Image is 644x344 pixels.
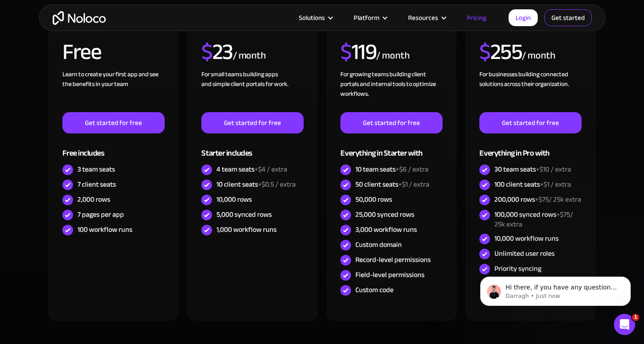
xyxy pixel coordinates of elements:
div: / month [376,49,409,63]
div: 4 team seats [216,164,287,174]
div: Everything in Pro with [479,133,581,162]
iframe: Intercom live chat [614,314,635,335]
span: $ [201,31,212,73]
div: Platform [354,12,379,23]
div: 25,000 synced rows [355,210,414,219]
div: Solutions [288,12,343,23]
div: Learn to create your first app and see the benefits in your team ‍ [62,70,164,112]
div: 50,000 rows [355,195,392,204]
div: Starter includes [201,133,303,162]
div: 10 client seats [216,180,296,189]
a: Get started for free [62,112,164,133]
div: Free includes [62,133,164,162]
div: 100,000 synced rows [494,210,581,229]
span: 1 [632,314,639,321]
div: 2,000 rows [77,195,110,204]
h2: 255 [479,41,522,63]
span: $ [340,31,351,73]
div: Field-level permissions [355,270,424,280]
h2: Free [62,41,101,63]
a: Get started for free [479,112,581,133]
div: Resources [408,12,438,23]
div: 5,000 synced rows [216,210,272,219]
div: / month [233,49,266,63]
h2: 23 [201,41,233,63]
span: +$10 / extra [536,163,571,176]
div: Resources [397,12,456,23]
span: +$1 / extra [540,178,571,191]
div: Everything in Starter with [340,133,442,162]
div: Custom code [355,285,393,295]
div: Custom domain [355,240,402,250]
div: 7 client seats [77,180,116,189]
h2: 119 [340,41,376,63]
div: 3,000 workflow runs [355,225,417,235]
div: 10,000 rows [216,195,252,204]
div: 1,000 workflow runs [216,225,277,235]
div: Solutions [299,12,325,23]
div: / month [522,49,555,63]
div: 50 client seats [355,180,429,189]
div: 10 team seats [355,164,428,174]
div: For small teams building apps and simple client portals for work. ‍ [201,70,303,112]
a: Login [509,9,538,26]
div: Unlimited user roles [494,249,555,258]
div: Platform [343,12,397,23]
a: Pricing [456,12,497,23]
span: +$4 / extra [255,163,287,176]
div: 100 client seats [494,180,571,189]
a: Get started [544,9,592,26]
span: +$75/ 25k extra [494,208,573,231]
div: Record-level permissions [355,255,431,265]
span: $ [479,31,490,73]
div: For businesses building connected solutions across their organization. ‍ [479,70,581,112]
div: For growing teams building client portals and internal tools to optimize workflows. [340,70,442,112]
div: 100 workflow runs [77,225,132,235]
div: 3 team seats [77,164,115,174]
span: +$0.5 / extra [258,178,296,191]
div: 10,000 workflow runs [494,234,559,243]
a: Get started for free [340,112,442,133]
div: 200,000 rows [494,195,581,204]
div: 7 pages per app [77,210,124,219]
span: +$75/ 25k extra [535,193,581,206]
span: +$6 / extra [396,163,428,176]
a: home [53,11,106,25]
a: Get started for free [201,112,303,133]
iframe: Intercom notifications message [467,258,644,320]
div: 30 team seats [494,164,571,174]
span: +$1 / extra [398,178,429,191]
